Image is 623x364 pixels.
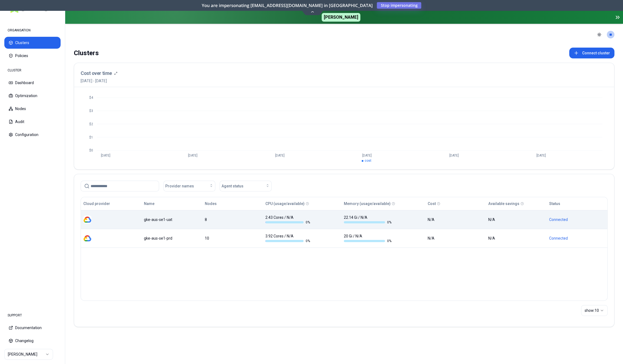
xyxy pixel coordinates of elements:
[569,48,614,58] button: Connect cluster
[4,90,61,102] button: Optimization
[4,129,61,141] button: Configuration
[265,215,313,224] div: 2.43 Cores / N/A
[4,116,61,128] button: Audit
[4,310,61,321] div: SUPPORT
[4,335,61,347] button: Changelog
[81,78,117,84] span: [DATE] - [DATE]
[4,65,61,76] div: CLUSTER
[344,220,391,224] div: 0 %
[144,217,200,222] div: gke-aus-se1-uat
[449,153,459,157] tspan: [DATE]
[89,122,93,126] tspan: $2
[83,216,91,224] img: gcp
[344,198,391,209] button: Memory (usage/available)
[220,181,272,191] button: Agent status
[488,217,544,222] div: N/A
[89,109,93,113] tspan: $3
[428,198,436,209] button: Cost
[362,153,372,157] tspan: [DATE]
[101,153,110,157] tspan: [DATE]
[549,217,605,222] div: Connected
[549,201,560,206] div: Status
[144,198,154,209] button: Name
[344,215,391,224] div: 22.14 Gi / N/A
[222,183,243,189] span: Agent status
[4,25,61,36] div: ORGANISATION
[344,233,391,243] div: 20 Gi / N/A
[188,153,197,157] tspan: [DATE]
[89,148,93,152] tspan: $0
[265,233,313,243] div: 3.92 Cores / N/A
[364,159,371,163] span: cost
[205,217,261,222] div: 8
[81,70,112,77] h3: Cost over time
[488,236,544,241] div: N/A
[4,103,61,115] button: Nodes
[144,236,200,241] div: gke-aus-se1-prd
[165,183,194,189] span: Provider names
[4,50,61,62] button: Policies
[4,322,61,334] button: Documentation
[205,198,217,209] button: Nodes
[536,153,546,157] tspan: [DATE]
[275,153,285,157] tspan: [DATE]
[344,239,391,243] div: 0 %
[205,236,261,241] div: 10
[265,220,313,224] div: 0 %
[163,181,215,191] button: Provider names
[322,13,360,22] span: [PERSON_NAME]
[265,198,305,209] button: CPU (usage/available)
[428,217,483,222] div: N/A
[83,234,91,242] img: gcp
[265,239,313,243] div: 0 %
[488,198,519,209] button: Available savings
[74,48,99,58] div: Clusters
[89,135,93,139] tspan: $1
[4,37,61,49] button: Clusters
[83,198,110,209] button: Cloud provider
[549,236,605,241] div: Connected
[89,96,93,100] tspan: $4
[428,236,483,241] div: N/A
[4,77,61,89] button: Dashboard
